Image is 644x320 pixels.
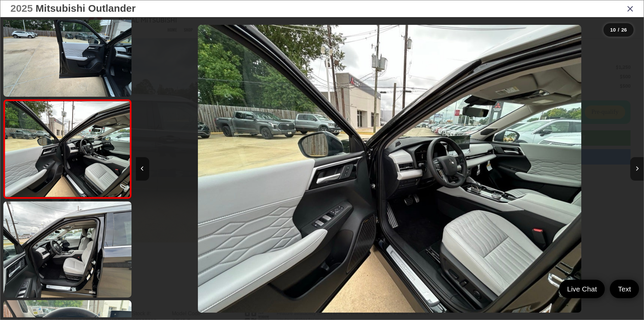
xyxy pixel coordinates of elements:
span: Live Chat [564,284,600,293]
span: 26 [621,27,627,33]
div: 2025 Mitsubishi Outlander Platinum Edition 9 [136,25,643,313]
img: 2025 Mitsubishi Outlander Platinum Edition [4,101,131,197]
img: 2025 Mitsubishi Outlander Platinum Edition [2,200,132,299]
button: Next image [630,157,644,181]
button: Previous image [136,157,149,181]
a: Text [610,280,639,298]
span: Mitsubishi Outlander [36,3,136,14]
span: / [617,28,620,32]
span: 2025 [10,3,33,14]
span: 10 [610,27,616,33]
a: Live Chat [559,280,605,298]
img: 2025 Mitsubishi Outlander Platinum Edition [198,25,582,313]
i: Close gallery [627,4,634,13]
span: Text [614,284,634,293]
